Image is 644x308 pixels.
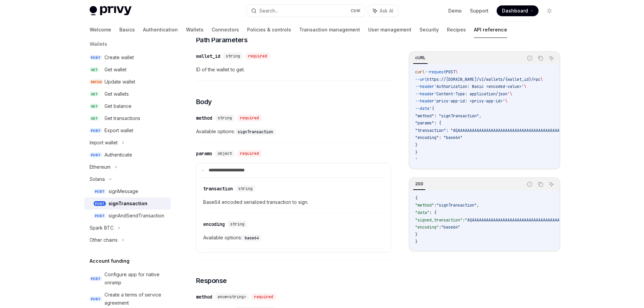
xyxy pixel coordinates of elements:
[434,91,510,97] span: 'Content-Type: application/json'
[196,276,227,285] span: Response
[104,151,132,159] div: Authenticate
[415,106,429,111] span: --data
[415,217,462,223] span: "signed_transaction"
[196,53,220,60] div: wallet_id
[104,78,135,86] div: Update wallet
[470,7,488,14] a: Support
[196,35,248,45] span: Path Parameters
[196,115,212,121] div: method
[299,22,360,38] a: Transaction management
[90,79,103,85] span: PATCH
[544,5,555,16] button: Toggle dark mode
[413,54,428,62] div: cURL
[420,22,439,38] a: Security
[84,210,171,222] a: POSTsignAndSendTransaction
[415,150,418,155] span: }
[84,268,171,289] a: POSTConfigure app for native onramp
[84,51,171,64] a: POSTCreate wallet
[415,91,434,97] span: --header
[203,221,225,228] div: encoding
[434,98,505,104] span: 'privy-app-id: <privy-app-id>'
[104,53,134,62] div: Create wallet
[90,6,132,16] img: light logo
[415,69,425,75] span: curl
[84,76,171,88] a: PATCHUpdate wallet
[90,139,118,147] div: Import wallet
[497,5,539,16] a: Dashboard
[415,239,418,244] span: }
[203,198,384,206] span: Base64 encoded serialized transaction to sign.
[84,149,171,161] a: POSTAuthenticate
[242,235,262,241] code: base64
[104,291,167,307] div: Create a terms of service agreement
[84,64,171,76] a: GETGet wallet
[109,187,138,195] div: signMessage
[505,98,507,104] span: \
[474,22,507,38] a: API reference
[547,54,556,63] button: Ask AI
[247,22,291,38] a: Policies & controls
[104,102,132,110] div: Get balance
[502,7,528,14] span: Dashboard
[235,128,276,135] code: signTransaction
[84,100,171,112] a: GETGet balance
[368,5,398,17] button: Ask AI
[525,180,534,189] button: Report incorrect code
[196,66,391,74] span: ID of the wallet to get.
[94,201,106,206] span: POST
[429,210,436,215] span: : {
[238,186,253,191] span: string
[90,257,129,265] h5: Account funding
[119,22,135,38] a: Basics
[196,293,212,300] div: method
[415,84,434,89] span: --header
[104,126,133,135] div: Export wallet
[90,276,102,281] span: POST
[90,152,102,158] span: POST
[441,224,460,230] span: "base64"
[351,8,361,14] span: Ctrl K
[547,180,556,189] button: Ask AI
[524,84,526,89] span: \
[104,90,129,98] div: Get wallets
[90,116,99,121] span: GET
[455,69,458,75] span: \
[510,91,512,97] span: \
[246,5,365,17] button: Search...CtrlK
[446,69,455,75] span: POST
[415,203,434,208] span: "method"
[84,185,171,197] a: POSTsignMessage
[94,189,106,194] span: POST
[427,77,541,82] span: https://[DOMAIN_NAME]/v1/wallets/{wallet_id}/rpc
[90,175,105,183] div: Solana
[434,203,436,208] span: :
[415,157,418,162] span: '
[436,203,477,208] span: "signTransaction"
[90,297,102,302] span: POST
[84,112,171,124] a: GETGet transactions
[541,77,543,82] span: \
[525,54,534,63] button: Report incorrect code
[448,7,462,14] a: Demo
[415,210,429,215] span: "data"
[536,180,545,189] button: Copy the contents from the code block
[90,55,102,60] span: POST
[429,106,434,111] span: '{
[462,217,465,223] span: :
[203,234,384,242] span: Available options:
[109,212,164,220] div: signAndSendTransaction
[196,97,212,106] span: Body
[196,127,391,136] span: Available options:
[90,236,118,244] div: Other chains
[143,22,178,38] a: Authentication
[380,7,393,14] span: Ask AI
[84,197,171,210] a: POSTsignTransaction
[109,199,147,208] div: signTransaction
[477,203,479,208] span: ,
[90,67,99,72] span: GET
[237,150,262,157] div: required
[413,180,425,188] div: 200
[415,195,418,201] span: {
[536,54,545,63] button: Copy the contents from the code block
[90,104,99,109] span: GET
